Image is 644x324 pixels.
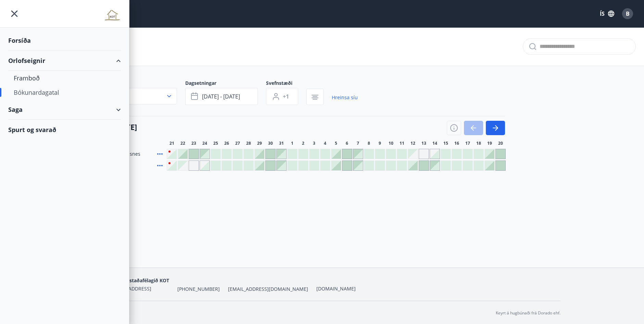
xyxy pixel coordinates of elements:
[84,80,185,88] span: Svæði
[419,149,429,159] div: Gráir dagar eru ekki bókanlegir
[180,141,185,146] span: 22
[316,285,356,292] a: [DOMAIN_NAME]
[8,100,121,120] div: Saga
[619,5,636,22] button: B
[279,141,284,146] span: 31
[14,71,115,85] div: Framboð
[408,149,418,159] div: Gráir dagar eru ekki bókanlegir
[346,141,348,146] span: 6
[324,141,326,146] span: 4
[84,88,177,104] button: Allt
[202,93,240,100] span: [DATE] - [DATE]
[302,141,304,146] span: 2
[389,141,393,146] span: 10
[400,141,404,146] span: 11
[185,88,258,105] button: [DATE] - [DATE]
[487,141,492,146] span: 19
[268,141,273,146] span: 30
[213,141,218,146] span: 25
[189,160,199,171] div: Gráir dagar eru ekki bókanlegir
[291,141,293,146] span: 1
[357,141,359,146] span: 7
[411,141,415,146] span: 12
[8,30,121,51] div: Forsíða
[596,8,618,20] button: ÍS
[202,141,207,146] span: 24
[266,80,306,88] span: Svefnstæði
[169,141,174,146] span: 21
[257,141,262,146] span: 29
[432,141,437,146] span: 14
[108,285,151,292] span: [STREET_ADDRESS]
[8,51,121,71] div: Orlofseignir
[368,141,370,146] span: 8
[177,286,220,293] span: [PHONE_NUMBER]
[498,141,503,146] span: 20
[335,141,337,146] span: 5
[235,141,240,146] span: 27
[421,141,426,146] span: 13
[108,277,169,284] span: Sumarbústaðafélagið KOT
[14,85,115,100] div: Bókunardagatal
[266,88,298,105] button: +1
[191,141,196,146] span: 23
[443,141,448,146] span: 15
[228,286,308,293] span: [EMAIL_ADDRESS][DOMAIN_NAME]
[465,141,470,146] span: 17
[332,90,358,105] a: Hreinsa síu
[8,8,21,20] button: menu
[313,141,315,146] span: 3
[178,160,188,171] div: Gráir dagar eru ekki bókanlegir
[283,93,289,100] span: +1
[379,141,381,146] span: 9
[224,141,229,146] span: 26
[8,120,121,140] div: Spurt og svarað
[185,80,266,88] span: Dagsetningar
[626,10,630,17] span: B
[454,141,459,146] span: 16
[103,8,121,21] img: union_logo
[246,141,251,146] span: 28
[476,141,481,146] span: 18
[496,310,560,316] p: Keyrt á hugbúnaði frá Dorado ehf.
